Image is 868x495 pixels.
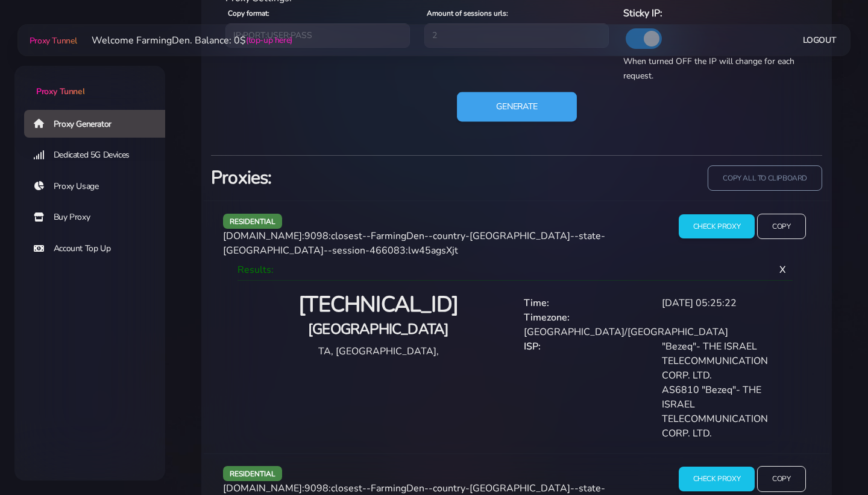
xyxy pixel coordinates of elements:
label: Copy format: [228,8,269,19]
span: residential [223,466,282,481]
span: TA, [GEOGRAPHIC_DATA], [318,345,439,358]
span: Proxy Tunnel [30,35,77,46]
div: "Bezeq"- THE ISRAEL TELECOMMUNICATION CORP. LTD. [655,339,793,383]
input: Copy [757,466,805,492]
a: Proxy Tunnel [27,31,77,50]
a: Proxy Usage [24,173,175,200]
input: Copy [757,214,805,240]
div: Time: [517,296,655,310]
iframe: Webchat Widget [810,436,853,480]
h3: Proxies: [211,165,509,190]
div: AS6810 "Bezeq"- THE ISRAEL TELECOMMUNICATION CORP. LTD. [655,383,793,441]
input: Check Proxy [679,467,755,491]
a: Logout [803,29,837,51]
a: Account Top Up [24,235,175,263]
span: [DOMAIN_NAME]:9098:closest--FarmingDen--country-[GEOGRAPHIC_DATA]--state-[GEOGRAPHIC_DATA]--sessi... [223,229,605,257]
h6: Sticky IP: [623,5,808,21]
a: Proxy Tunnel [14,66,165,98]
span: X [770,254,796,286]
div: Timezone: [517,310,793,325]
span: residential [223,214,282,229]
li: Welcome FarmingDen. Balance: 0$ [77,33,292,48]
div: [DATE] 05:25:22 [655,296,793,310]
h4: [GEOGRAPHIC_DATA] [247,319,509,339]
button: Generate [457,92,577,122]
span: Proxy Tunnel [36,86,84,97]
a: (top-up here) [246,34,292,46]
span: Results: [237,263,274,276]
a: Buy Proxy [24,203,175,231]
h2: [TECHNICAL_ID] [247,291,509,319]
input: Check Proxy [679,214,755,239]
input: copy all to clipboard [708,165,822,191]
a: Dedicated 5G Devices [24,141,175,169]
div: [GEOGRAPHIC_DATA]/[GEOGRAPHIC_DATA] [517,325,793,339]
div: ISP: [517,339,655,383]
label: Amount of sessions urls: [427,8,508,19]
a: Proxy Generator [24,110,175,138]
